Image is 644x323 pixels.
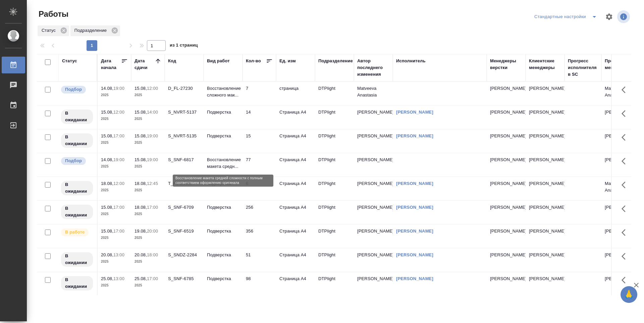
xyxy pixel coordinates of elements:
p: 15.08, [101,110,113,115]
p: 2025 [101,116,128,122]
p: [PERSON_NAME] [490,133,522,139]
td: Страница А4 [276,106,315,129]
p: 18.08, [101,181,113,186]
div: Исполнитель [396,58,426,64]
td: [PERSON_NAME] [526,129,565,153]
a: [PERSON_NAME] [396,181,433,186]
p: 19:00 [147,157,158,162]
p: 13:00 [113,276,124,281]
div: Вид работ [207,58,230,64]
p: 2025 [101,187,128,194]
p: [PERSON_NAME] [490,180,522,187]
button: Здесь прячутся важные кнопки [618,153,634,169]
td: 256 [243,201,276,224]
td: [PERSON_NAME] [354,224,393,248]
p: 18.08, [135,205,147,210]
p: 15.08, [135,133,147,138]
div: Исполнитель назначен, приступать к работе пока рано [60,275,94,291]
p: 20.08, [135,252,147,257]
p: Подверстка [207,180,239,187]
div: Исполнитель выполняет работу [60,228,94,237]
p: 12:00 [113,181,124,186]
p: [PERSON_NAME] [490,204,522,211]
p: 17:00 [113,229,124,234]
td: Страница А4 [276,224,315,248]
a: [PERSON_NAME] [396,205,433,210]
div: Исполнитель назначен, приступать к работе пока рано [60,252,94,267]
p: 2025 [101,282,128,289]
td: страница [276,82,315,105]
p: Подбор [65,86,82,93]
div: Клиентские менеджеры [529,58,561,71]
p: Подверстка [207,252,239,258]
td: DTPlight [315,129,354,153]
button: Здесь прячутся важные кнопки [618,201,634,217]
p: 19:00 [147,133,158,138]
button: Здесь прячутся важные кнопки [618,177,634,193]
div: Подразделение [70,25,120,36]
p: 15.08, [101,205,113,210]
div: Прогресс исполнителя в SC [568,58,598,78]
button: Здесь прячутся важные кнопки [618,106,634,122]
p: 17:00 [147,205,158,210]
td: DTPlight [315,106,354,129]
p: 14.08, [101,86,113,91]
div: split button [533,11,601,22]
p: Подверстка [207,133,239,139]
p: 13:00 [113,252,124,257]
td: 51 [243,248,276,272]
p: 14.08, [101,157,113,162]
td: Страница А4 [276,129,315,153]
p: [PERSON_NAME] [490,156,522,163]
td: [PERSON_NAME] [601,201,640,224]
td: 6 [243,177,276,200]
td: [PERSON_NAME] [526,272,565,296]
p: В ожидании [65,205,89,218]
p: 17:00 [147,276,158,281]
p: В ожидании [65,110,89,123]
p: 2025 [135,258,161,265]
div: D_FL-27230 [168,85,200,92]
p: 15.08, [101,229,113,234]
p: 18:00 [147,252,158,257]
td: [PERSON_NAME] [526,153,565,177]
p: 20:00 [147,229,158,234]
p: 2025 [101,139,128,146]
p: 20.08, [101,252,113,257]
div: Исполнитель назначен, приступать к работе пока рано [60,180,94,196]
div: S_SNF-6785 [168,275,200,282]
span: 🙏 [623,287,635,302]
button: 🙏 [621,286,637,303]
div: S_NVRT-5135 [168,133,200,139]
td: 98 [243,272,276,296]
p: 2025 [135,139,161,146]
p: 2025 [101,235,128,241]
p: 2025 [101,258,128,265]
td: DTPlight [315,201,354,224]
div: Исполнитель назначен, приступать к работе пока рано [60,109,94,125]
div: Исполнитель назначен, приступать к работе пока рано [60,204,94,220]
td: [PERSON_NAME] [601,129,640,153]
td: [PERSON_NAME] [601,272,640,296]
p: 17:00 [113,133,124,138]
p: 2025 [135,211,161,217]
td: 7 [243,82,276,105]
p: 25.08, [101,276,113,281]
td: 356 [243,224,276,248]
div: Менеджеры верстки [490,58,522,71]
p: [PERSON_NAME] [490,85,522,92]
p: 15.08, [101,133,113,138]
td: [PERSON_NAME] [526,248,565,272]
p: 2025 [101,92,128,99]
td: [PERSON_NAME] [354,106,393,129]
span: Посмотреть информацию [617,10,631,23]
div: Статус [62,58,77,64]
p: 15.08, [135,86,147,91]
div: Статус [38,25,69,36]
p: 2025 [135,187,161,194]
p: 2025 [135,116,161,122]
p: [PERSON_NAME] [490,275,522,282]
p: Подразделение [74,27,109,34]
div: Кол-во [246,58,261,64]
div: S_SNF-6709 [168,204,200,211]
